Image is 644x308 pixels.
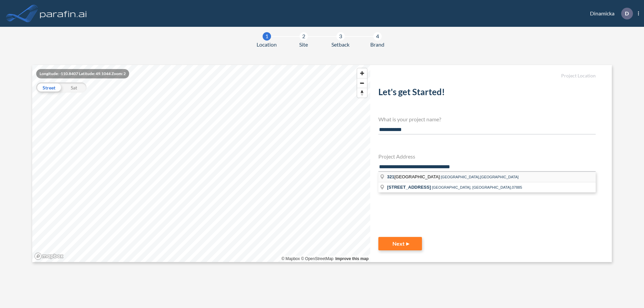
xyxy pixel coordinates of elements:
span: [STREET_ADDRESS] [387,185,431,190]
span: Setback [331,41,350,49]
span: Site [299,41,308,49]
p: D [625,10,629,16]
div: 3 [336,32,345,41]
canvas: Map [32,65,370,262]
h5: Project Location [378,73,596,79]
a: Mapbox homepage [34,252,64,260]
button: Reset bearing to north [357,88,367,98]
img: logo [39,7,88,20]
span: [GEOGRAPHIC_DATA], [GEOGRAPHIC_DATA],07885 [432,185,522,189]
button: Zoom out [357,78,367,88]
button: Zoom in [357,68,367,78]
button: Next [378,237,422,250]
div: 2 [300,32,308,41]
a: Mapbox [281,256,300,261]
div: Sat [61,82,87,93]
span: 321 [387,174,394,179]
div: 4 [373,32,382,41]
a: Improve this map [335,256,369,261]
span: Location [257,41,277,49]
h4: Project Address [378,153,596,160]
div: Dinamicka [580,8,639,19]
span: [GEOGRAPHIC_DATA] [387,174,441,179]
h4: What is your project name? [378,116,596,122]
a: OpenStreetMap [301,256,333,261]
span: [GEOGRAPHIC_DATA],[GEOGRAPHIC_DATA] [441,175,519,179]
div: Longitude: -110.8407 Latitude: 49.1044 Zoom: 2 [36,69,129,78]
div: Street [36,82,61,93]
span: Reset bearing to north [357,88,367,98]
span: Brand [370,41,384,49]
div: 1 [263,32,271,41]
span: Zoom out [357,78,367,88]
h2: Let's get Started! [378,87,596,100]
